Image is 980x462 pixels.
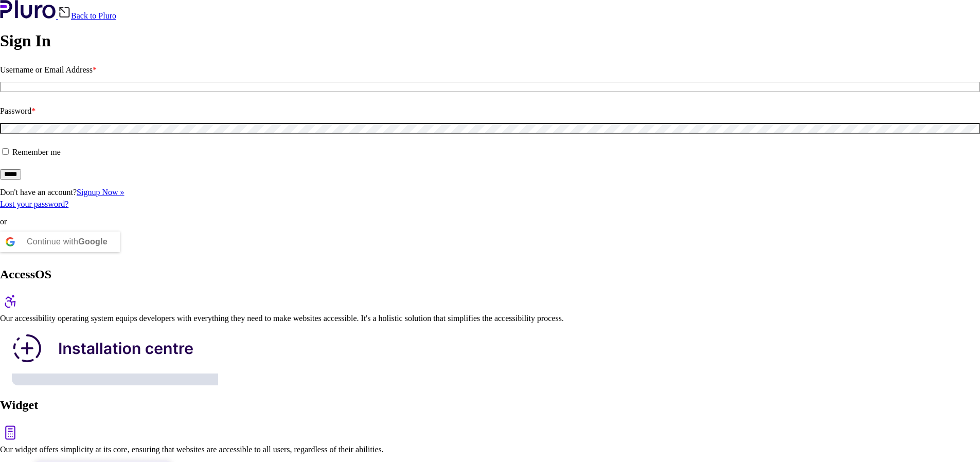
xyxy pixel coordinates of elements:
a: Back to Pluro [58,11,116,20]
b: Google [78,237,108,246]
input: Remember me [2,148,9,155]
img: Back icon [58,6,71,19]
a: Signup Now » [77,188,124,197]
div: Continue with [27,232,108,252]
